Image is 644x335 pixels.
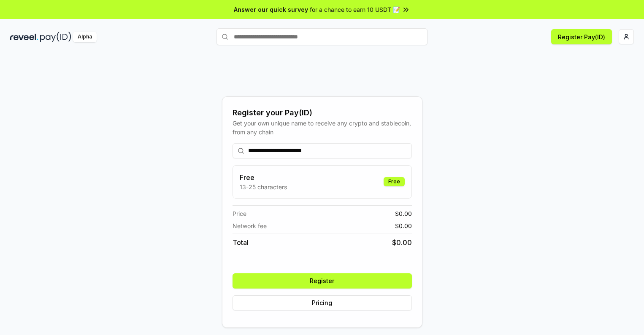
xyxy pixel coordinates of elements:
[395,209,412,218] span: $ 0.00
[551,29,612,44] button: Register Pay(ID)
[310,5,400,14] span: for a chance to earn 10 USDT 📝
[10,32,38,42] img: reveel_dark
[240,172,287,182] h3: Free
[392,237,412,248] span: $ 0.00
[240,182,287,191] p: 13-25 characters
[233,107,412,119] div: Register your Pay(ID)
[40,32,71,42] img: pay_id
[395,221,412,230] span: $ 0.00
[233,119,412,136] div: Get your own unique name to receive any crypto and stablecoin, from any chain
[233,237,249,248] span: Total
[384,177,405,186] div: Free
[73,32,97,42] div: Alpha
[233,273,412,289] button: Register
[234,5,308,14] span: Answer our quick survey
[233,221,267,230] span: Network fee
[233,209,246,218] span: Price
[233,295,412,310] button: Pricing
